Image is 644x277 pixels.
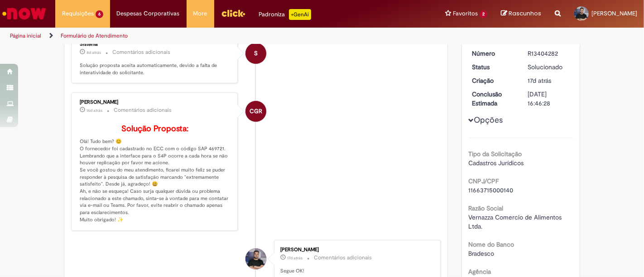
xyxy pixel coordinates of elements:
ul: Trilhas de página [7,28,423,44]
dt: Criação [466,76,521,85]
dt: Conclusão Estimada [466,90,521,108]
div: System [245,43,266,64]
a: Rascunhos [501,10,541,18]
a: Página inicial [10,32,41,39]
span: 17d atrás [528,76,551,85]
div: Camila Garcia Rafael [245,101,266,122]
b: Tipo da Solicitação [469,150,522,158]
span: Despesas Corporativas [117,9,180,18]
span: Bradesco [469,249,495,258]
p: Olá! Tudo bem? 😊 O fornecedor foi cadastrado no ECC com o código SAP 469721. Lembrando que a inte... [80,124,231,223]
time: 13/08/2025 11:23:59 [287,255,303,261]
small: Comentários adicionais [112,48,170,56]
b: Agência [469,267,491,276]
div: 12/08/2025 15:06:34 [528,76,570,85]
dt: Status [466,62,521,72]
span: [PERSON_NAME] [591,10,637,17]
b: Solução Proposta: [121,124,188,134]
span: Rascunhos [509,9,541,18]
small: Comentários adicionais [314,254,372,262]
time: 12/08/2025 15:06:34 [528,76,551,85]
small: Comentários adicionais [114,106,172,114]
span: 8d atrás [87,50,101,55]
span: 16d atrás [87,108,102,113]
span: Cadastros Jurídicos [469,159,524,167]
div: [DATE] 16:46:28 [528,90,570,108]
time: 14/08/2025 08:26:52 [87,108,102,113]
div: Sistema [80,42,231,47]
p: Solução proposta aceita automaticamente, devido a falta de interatividade do solicitante. [80,62,231,76]
div: R13404282 [528,49,570,58]
span: Vernazza Comercio de Alimentos Ltda. [469,213,564,230]
time: 21/08/2025 16:00:03 [87,50,101,55]
img: click_logo_yellow_360x200.png [221,6,245,20]
b: Nome do Banco [469,240,514,248]
b: Razão Social [469,204,504,212]
div: Padroniza [259,9,311,20]
div: [PERSON_NAME] [280,247,431,253]
div: Solucionado [528,62,570,72]
b: CNPJ/CPF [469,177,499,185]
p: +GenAi [289,9,311,20]
span: 6 [96,10,103,18]
dt: Número [466,49,521,58]
span: Requisições [62,9,94,18]
span: 11663715000140 [469,186,514,194]
span: CGR [250,100,262,122]
img: ServiceNow [1,5,48,23]
span: 17d atrás [287,255,303,261]
div: [PERSON_NAME] [80,100,231,105]
a: Formulário de Atendimento [61,32,128,39]
div: Lucas Alexandre Grahl Ribeiro [245,248,266,269]
span: More [193,9,207,18]
p: Segue OK! [280,267,431,275]
span: 2 [480,10,487,18]
span: Favoritos [453,9,478,18]
span: S [254,43,258,64]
